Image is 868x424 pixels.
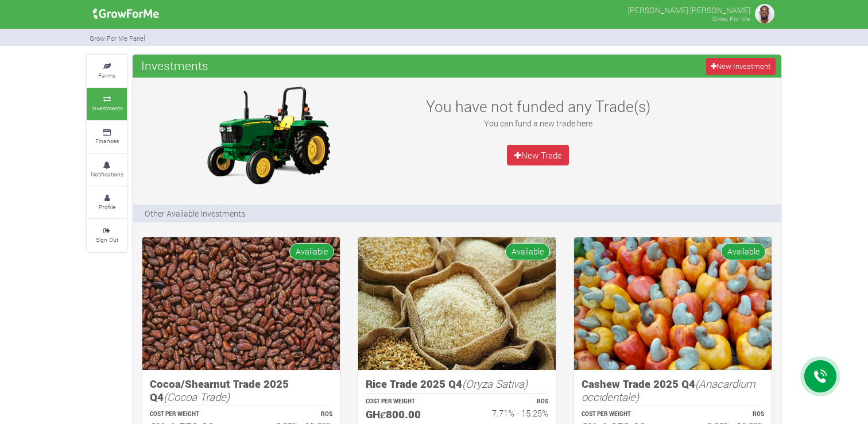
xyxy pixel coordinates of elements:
img: growforme image [753,2,776,25]
small: Investments [91,104,123,112]
a: Sign Out [87,219,127,251]
i: (Anacardium occidentale) [582,376,755,404]
small: Finances [95,137,119,145]
img: growforme image [574,237,772,370]
i: (Cocoa Trade) [164,390,230,404]
span: Investments [138,54,211,77]
h5: Cashew Trade 2025 Q4 [582,377,764,403]
img: growforme image [142,237,340,370]
a: New Investment [706,58,776,75]
span: Available [289,243,334,260]
span: Available [721,243,766,260]
span: Available [505,243,550,260]
img: growforme image [196,83,340,187]
p: [PERSON_NAME] [PERSON_NAME] [628,2,750,16]
h5: Cocoa/Shearnut Trade 2025 Q4 [150,377,332,403]
h5: Rice Trade 2025 Q4 [366,377,548,391]
a: Finances [87,121,127,153]
p: COST PER WEIGHT [582,410,662,419]
a: Profile [87,187,127,218]
small: Grow For Me [712,14,750,23]
small: Farms [98,71,115,79]
i: (Oryza Sativa) [462,376,528,391]
img: growforme image [89,2,163,25]
p: COST PER WEIGHT [366,398,447,406]
h5: GHȼ800.00 [366,408,447,421]
p: COST PER WEIGHT [150,410,231,419]
p: ROS [683,410,764,419]
a: Notifications [87,154,127,186]
p: You can fund a new trade here [413,117,662,129]
p: ROS [467,398,548,406]
small: Profile [99,203,115,211]
small: Grow For Me Panel [90,34,145,43]
h6: 7.71% - 15.25% [467,408,548,418]
a: Farms [87,55,127,87]
p: Other Available Investments [145,207,245,219]
h3: You have not funded any Trade(s) [413,97,662,115]
img: growforme image [358,237,556,370]
a: Investments [87,88,127,120]
a: New Trade [507,145,569,165]
small: Sign Out [96,236,118,244]
small: Notifications [91,170,123,178]
p: ROS [251,410,332,419]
